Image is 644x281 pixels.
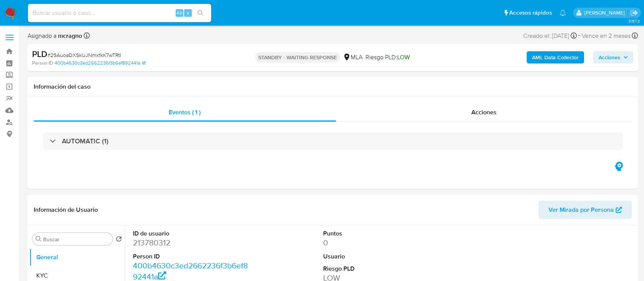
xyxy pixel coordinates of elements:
[599,51,620,63] span: Acciones
[323,265,442,273] dt: Riesgo PLD
[343,53,362,62] div: MLA
[397,53,410,62] span: LOW
[193,8,208,18] button: search-icon
[323,252,442,261] dt: Usuario
[55,60,146,67] a: 400b4630c3ed2662236f3b6ef892441a
[133,252,252,261] dt: Person ID
[527,51,584,63] button: AML Data Collector
[584,9,628,16] p: marielabelen.cragno@mercadolibre.com
[34,83,632,91] h1: Información del caso
[532,51,579,63] b: AML Data Collector
[630,9,638,17] a: Salir
[549,201,614,219] span: Ver Mirada por Persona
[169,108,201,117] span: Eventos ( 1 )
[187,9,189,16] span: s
[523,31,577,41] div: Creado el: [DATE]
[593,51,633,63] button: Acciones
[28,8,211,18] input: Buscar usuario o caso...
[32,60,53,67] b: Person ID
[578,31,580,41] span: -
[582,32,631,40] span: Vence en 2 meses
[323,229,442,238] dt: Puntos
[43,236,110,243] input: Buscar
[255,52,340,63] p: STANDBY - WAITING RESPONSE
[36,236,42,242] button: Buscar
[560,10,566,16] a: Notificaciones
[539,201,632,219] button: Ver Mirada por Persona
[29,248,125,266] button: General
[176,9,183,16] span: Alt
[28,32,82,40] span: Asignado a
[509,9,552,17] span: Accesos rápidos
[133,237,252,248] dd: 213780312
[366,53,410,62] span: Riesgo PLD:
[323,237,442,248] dd: 0
[34,206,98,214] h1: Información de Usuario
[116,236,122,244] button: Volver al orden por defecto
[57,31,82,40] b: mcragno
[471,108,497,117] span: Acciones
[43,132,623,150] div: AUTOMATIC (1)
[47,51,121,59] span: # 25AuoaDXSkUJNmxfkK7wTRtI
[133,229,252,238] dt: ID de usuario
[62,137,108,145] h3: AUTOMATIC (1)
[32,48,47,60] b: PLD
